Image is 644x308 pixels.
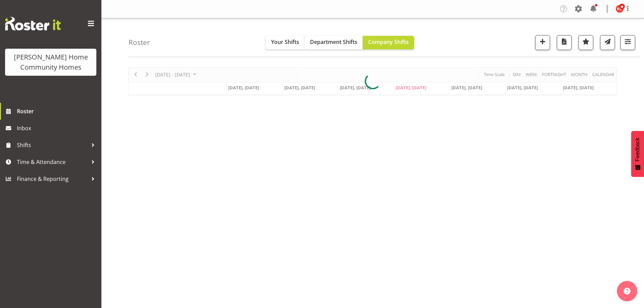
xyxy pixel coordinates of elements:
span: Shifts [17,140,88,150]
span: Roster [17,106,98,116]
span: Finance & Reporting [17,174,88,184]
img: help-xxl-2.png [624,288,630,294]
button: Highlight an important date within the roster. [578,35,593,50]
button: Filter Shifts [620,35,635,50]
button: Department Shifts [305,36,363,49]
button: Feedback - Show survey [631,131,644,177]
button: Your Shifts [266,36,305,49]
span: Company Shifts [368,38,409,46]
button: Company Shifts [363,36,414,49]
img: Rosterit website logo [5,17,61,30]
span: Your Shifts [271,38,299,46]
span: Feedback [635,138,641,161]
span: Time & Attendance [17,157,88,167]
div: [PERSON_NAME] Home Community Homes [12,52,90,72]
span: Department Shifts [310,38,357,46]
h4: Roster [128,39,150,46]
span: Inbox [17,123,98,133]
img: kirsty-crossley8517.jpg [616,5,624,13]
button: Add a new shift [535,35,550,50]
button: Send a list of all shifts for the selected filtered period to all rostered employees. [600,35,615,50]
button: Download a PDF of the roster according to the set date range. [557,35,572,50]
